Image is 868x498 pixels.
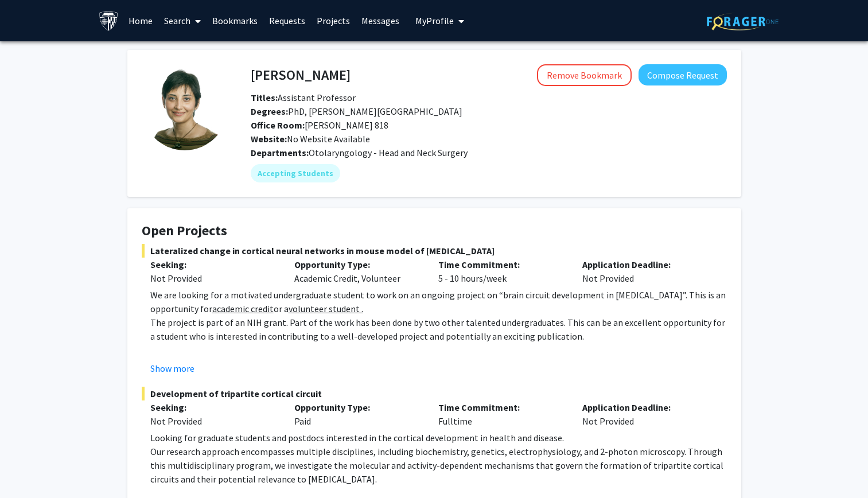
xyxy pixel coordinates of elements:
p: Time Commitment: [438,258,565,271]
span: Lateralized change in cortical neural networks in mouse model of [MEDICAL_DATA] [142,244,727,258]
p: Time Commitment: [438,400,565,414]
button: Remove Bookmark [537,64,632,86]
u: volunteer student . [289,303,363,314]
button: Show more [150,361,194,375]
h4: [PERSON_NAME] [251,64,351,85]
div: Fulltime [430,400,574,428]
p: We are looking for a motivated undergraduate student to work on an ongoing project on “brain circ... [150,288,727,316]
p: The project is part of an NIH grant. Part of the work has been done by two other talented undergr... [150,316,727,343]
h4: Open Projects [142,223,727,239]
b: Titles: [251,92,278,103]
p: Application Deadline: [582,258,709,271]
a: Bookmarks [207,1,263,41]
span: Assistant Professor [251,92,356,103]
p: Looking for graduate students and postdocs interested in the cortical development in health and d... [150,431,727,445]
a: Requests [263,1,311,41]
div: Paid [286,400,430,428]
span: PhD, [PERSON_NAME][GEOGRAPHIC_DATA] [251,106,462,117]
p: Application Deadline: [582,400,709,414]
a: Messages [356,1,405,41]
b: Website: [251,133,287,145]
div: Not Provided [150,271,277,285]
img: Johns Hopkins University Logo [99,11,119,31]
img: Profile Picture [142,64,228,150]
div: Not Provided [574,400,718,428]
u: academic credit [212,303,274,314]
button: Compose Request to Tara Deemyad [639,64,727,85]
p: Our research approach encompasses multiple disciplines, including biochemistry, genetics, electro... [150,445,727,486]
div: Not Provided [150,414,277,428]
img: ForagerOne Logo [707,13,779,30]
iframe: Chat [9,446,49,489]
span: No Website Available [251,133,370,145]
div: 5 - 10 hours/week [430,258,574,285]
p: Opportunity Type: [294,258,421,271]
p: Seeking: [150,258,277,271]
span: Development of tripartite cortical circuit [142,387,727,400]
p: Seeking: [150,400,277,414]
b: Degrees: [251,106,288,117]
div: Not Provided [574,258,718,285]
mat-chip: Accepting Students [251,164,340,182]
span: [PERSON_NAME] 818 [251,119,388,131]
a: Projects [311,1,356,41]
div: Academic Credit, Volunteer [286,258,430,285]
a: Search [158,1,207,41]
span: Otolaryngology - Head and Neck Surgery [309,147,468,158]
span: My Profile [415,15,454,26]
p: Opportunity Type: [294,400,421,414]
a: Home [123,1,158,41]
b: Departments: [251,147,309,158]
b: Office Room: [251,119,305,131]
